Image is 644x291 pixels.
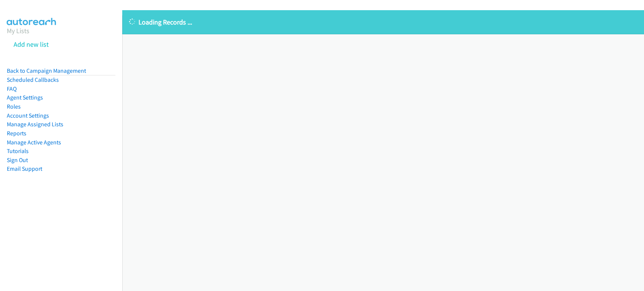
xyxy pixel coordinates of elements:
[7,147,29,155] a: Tutorials
[7,130,26,137] a: Reports
[7,94,43,101] a: Agent Settings
[7,103,21,110] a: Roles
[7,165,42,172] a: Email Support
[7,85,17,92] a: FAQ
[7,112,49,119] a: Account Settings
[129,17,637,27] p: Loading Records ...
[7,156,28,164] a: Sign Out
[7,26,29,35] a: My Lists
[7,67,86,74] a: Back to Campaign Management
[7,76,59,83] a: Scheduled Callbacks
[7,139,61,146] a: Manage Active Agents
[14,40,49,49] a: Add new list
[7,121,63,128] a: Manage Assigned Lists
